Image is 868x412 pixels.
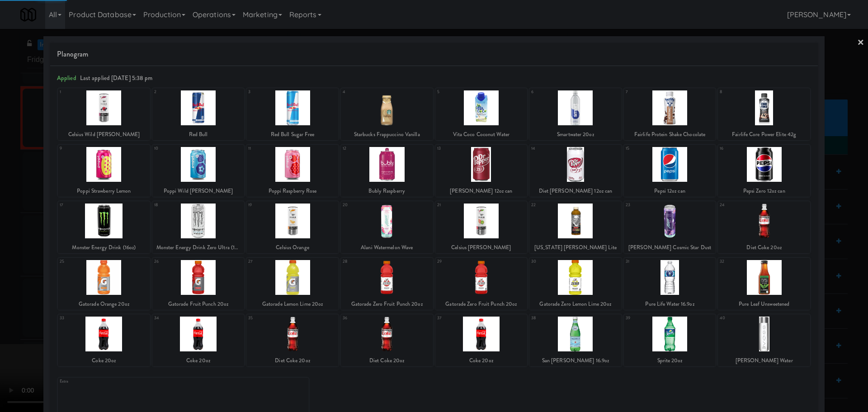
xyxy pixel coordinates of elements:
div: Diet [PERSON_NAME] 12oz can [531,185,620,197]
div: 38 [531,314,576,322]
div: 12Bubly Raspberry [341,145,433,197]
div: Red Bull [154,129,243,140]
div: 20 [343,201,387,209]
div: Coke 20oz [435,355,528,366]
div: Red Bull Sugar Free [246,129,339,140]
div: San [PERSON_NAME] 16.9oz [531,355,620,366]
div: 11 [248,145,292,152]
div: Celsius Orange [248,242,337,253]
div: Red Bull [152,129,245,140]
div: Poppi Raspberry Rose [246,185,339,197]
div: Pepsi Zero 12oz can [718,185,810,197]
div: Fairlife Core Power Elite 42g [719,129,809,140]
div: 29Gatorade Zero Fruit Punch 20oz [435,258,528,310]
div: 25 [60,258,104,265]
div: 22 [531,201,576,209]
div: 29 [437,258,481,265]
div: 5 [437,88,481,96]
div: Pepsi Zero 12oz can [719,185,809,197]
div: 11Poppi Raspberry Rose [246,145,339,197]
div: Monster Energy Drink (16oz) [59,242,149,253]
div: Poppi Raspberry Rose [248,185,337,197]
div: Sprite 20oz [624,355,716,366]
div: 24Diet Coke 20oz [718,201,810,253]
div: Alani Watermelon Wave [341,242,433,253]
div: Gatorade Orange 20oz [59,298,149,310]
div: Coke 20oz [59,355,149,366]
div: 2 [154,88,198,96]
div: Gatorade Zero Fruit Punch 20oz [435,298,528,310]
div: 4Starbucks Frappuccino Vanilla [341,88,433,140]
div: [PERSON_NAME] Water [719,355,809,366]
div: 34Coke 20oz [152,314,245,366]
div: Sprite 20oz [625,355,715,366]
div: Pepsi 12oz can [624,185,716,197]
div: 18Monster Energy Drink Zero Ultra (16oz) [152,201,245,253]
span: Planogram [57,47,811,61]
a: × [857,29,864,57]
div: 24 [720,201,764,209]
div: 17Monster Energy Drink (16oz) [58,201,150,253]
div: [PERSON_NAME] 12oz can [435,185,528,197]
div: Celsius Wild [PERSON_NAME] [59,129,149,140]
div: 31 [626,258,670,265]
div: Starbucks Frappuccino Vanilla [341,129,433,140]
div: 15Pepsi 12oz can [624,145,716,197]
span: Last applied [DATE] 5:38 pm [80,74,153,82]
div: 35Diet Coke 20oz [246,314,339,366]
div: 4 [343,88,387,96]
div: 10 [154,145,198,152]
div: Fairlife Core Power Elite 42g [718,129,810,140]
div: [PERSON_NAME] Cosmic Star Dust [624,242,716,253]
div: Smartwater 20oz [531,129,620,140]
div: 39Sprite 20oz [624,314,716,366]
div: 22[US_STATE] [PERSON_NAME] Lite [529,201,622,253]
div: Pure Leaf Unsweetened [719,298,809,310]
div: 21 [437,201,481,209]
div: [PERSON_NAME] 12oz can [437,185,526,197]
div: 36 [343,314,387,322]
div: Coke 20oz [437,355,526,366]
div: Bubly Raspberry [342,185,432,197]
div: Coke 20oz [154,355,243,366]
div: 40[PERSON_NAME] Water [718,314,810,366]
div: Celsius Wild [PERSON_NAME] [58,129,150,140]
div: 19 [248,201,292,209]
div: 6 [531,88,576,96]
div: Gatorade Fruit Punch 20oz [154,298,243,310]
div: 40 [720,314,764,322]
div: Gatorade Fruit Punch 20oz [152,298,245,310]
div: 33 [60,314,104,322]
div: 8 [720,88,764,96]
div: Coke 20oz [58,355,150,366]
div: [US_STATE] [PERSON_NAME] Lite [529,242,622,253]
div: Gatorade Zero Fruit Punch 20oz [437,298,526,310]
div: 2Red Bull [152,88,245,140]
div: 19Celsius Orange [246,201,339,253]
div: 13 [437,145,481,152]
div: 27 [248,258,292,265]
div: 7Fairlife Protein Shake Chocolate [624,88,716,140]
div: Poppi Wild [PERSON_NAME] [152,185,245,197]
img: Micromart [20,7,36,23]
div: Poppi Wild [PERSON_NAME] [154,185,243,197]
div: 28Gatorade Zero Fruit Punch 20oz [341,258,433,310]
div: 6Smartwater 20oz [529,88,622,140]
div: Gatorade Orange 20oz [58,298,150,310]
div: Monster Energy Drink Zero Ultra (16oz) [152,242,245,253]
div: 8Fairlife Core Power Elite 42g [718,88,810,140]
div: Gatorade Zero Fruit Punch 20oz [342,298,432,310]
div: 37 [437,314,481,322]
div: Gatorade Lemon Lime 20oz [246,298,339,310]
div: 3Red Bull Sugar Free [246,88,339,140]
div: Starbucks Frappuccino Vanilla [342,129,432,140]
div: 10Poppi Wild [PERSON_NAME] [152,145,245,197]
div: 30 [531,258,576,265]
div: 28 [343,258,387,265]
div: Diet Coke 20oz [719,242,809,253]
div: 36Diet Coke 20oz [341,314,433,366]
div: Vita Coco Coconut Water [437,129,526,140]
div: Pure Life Water 16.9oz [625,298,715,310]
div: Fairlife Protein Shake Chocolate [624,129,716,140]
div: Diet [PERSON_NAME] 12oz can [529,185,622,197]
